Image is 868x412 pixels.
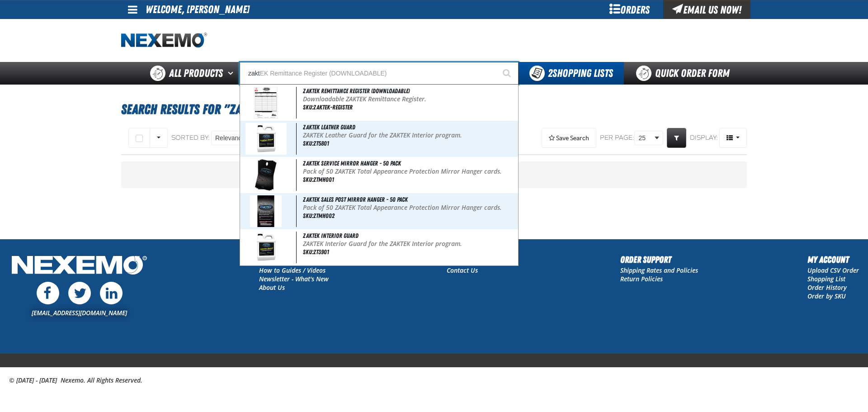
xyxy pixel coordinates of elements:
[620,253,698,266] h2: Order Support
[303,232,359,239] span: ZAKTEK Interior Guard
[303,132,516,139] p: ZAKTEK Leather Guard for the ZAKTEK Interior program.
[720,128,746,147] span: Product Grid Views Toolbar
[259,275,329,283] a: Newsletter - What's New
[807,283,847,292] a: Order History
[303,140,329,147] span: SKU:ZT5801
[303,160,401,167] span: ZAKTEK Service Mirror Hanger - 50 Pack
[250,195,282,227] img: 5b1158addd741090596102-ztmh002-zt_hangertag-2a_2.jpg
[171,134,210,142] span: Sorted By:
[303,87,410,95] span: ZAKTEK Remittance Register (DOWNLOADABLE)
[624,62,746,85] a: Quick Order Form
[121,97,747,122] h1: Search Results for "zaktwek"
[303,123,355,131] span: ZAKTEK Leather Guard
[245,232,287,263] img: 5b1158adbc74b414004037-zaktek-interior-guard-zt3901_2.jpg
[548,67,613,80] span: Shopping Lists
[245,123,287,155] img: 5b1158adc20ce739075622-zaktek-leather-guard-zt5801_2.jpg
[496,62,519,85] button: Start Searching
[807,253,859,266] h2: My Account
[620,266,698,275] a: Shipping Rates and Policies
[259,283,285,292] a: About Us
[9,253,150,279] img: Nexemo Logo
[169,65,223,81] span: All Products
[303,248,329,256] span: SKU:ZT3901
[303,176,334,183] span: SKU:ZTMH001
[620,275,663,283] a: Return Policies
[519,62,624,85] button: You have 2 Shopping Lists. Open to view details
[303,168,516,175] p: Pack of 50 ZAKTEK Total Appearance Protection Mirror Hanger cards.
[807,266,859,275] a: Upload CSV Order
[600,134,634,142] span: Per page:
[548,67,552,80] strong: 2
[250,87,282,118] img: 5af5ecd6a67ae450824706-zaktek-remittance-register_1.jpg
[225,62,240,85] button: Open All Products pages
[259,266,325,275] a: How to Guides / Videos
[447,266,478,275] a: Contact Us
[303,104,353,111] span: SKU:ZAKTEK-REGISTER
[32,308,127,317] a: [EMAIL_ADDRESS][DOMAIN_NAME]
[719,128,747,148] button: Product Grid Views Toolbar
[255,159,277,191] img: 5b1158add8b08767880604-ztst071-01_2.jpg
[215,133,245,143] span: Relevance
[303,204,516,212] p: Pack of 50 ZAKTEK Total Appearance Protection Mirror Hanger cards.
[303,212,335,219] span: SKU:ZTMH002
[303,196,408,203] span: ZAKTEK Sales Post Mirror Hanger - 50 Pack
[807,292,846,300] a: Order by SKU
[542,128,596,148] button: Expand or Collapse Saved Search drop-down to save a search query
[807,275,845,283] a: Shopping List
[690,134,718,142] span: Display:
[240,62,519,85] input: Search
[556,134,589,142] span: Save Search
[121,33,207,48] a: Home
[303,95,516,103] p: Downloadable ZAKTEK Remittance Register.
[303,240,516,248] p: ZAKTEK Interior Guard for the ZAKTEK Interior program.
[638,133,653,143] span: 25
[150,128,168,148] button: Rows selection options
[667,128,686,148] a: Expand or Collapse Grid Filters
[121,33,207,48] img: Nexemo logo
